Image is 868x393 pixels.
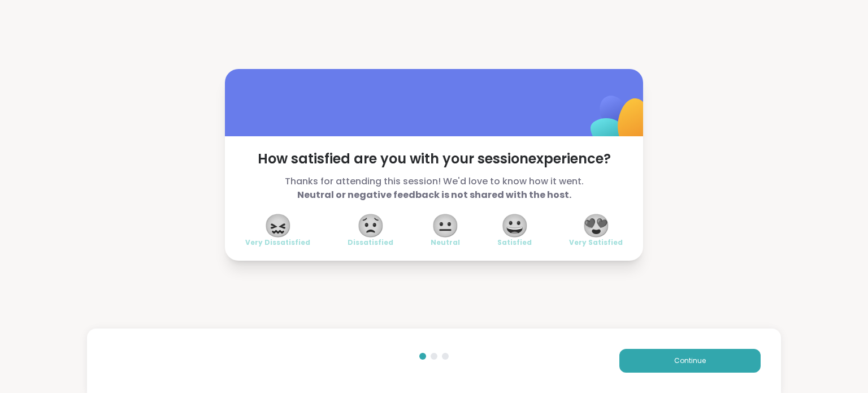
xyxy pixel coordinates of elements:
button: Continue [619,349,761,373]
span: Very Satisfied [569,238,623,247]
span: Satisfied [497,238,532,247]
img: ShareWell Logomark [564,66,676,179]
span: Thanks for attending this session! We'd love to know how it went. [245,175,623,202]
span: 😀 [501,215,529,236]
span: Continue [674,356,706,366]
b: Neutral or negative feedback is not shared with the host. [297,188,571,201]
span: 😐 [431,215,459,236]
span: Neutral [431,238,460,247]
span: 😍 [582,215,610,236]
span: 😖 [264,215,292,236]
span: Very Dissatisfied [245,238,310,247]
span: How satisfied are you with your session experience? [245,150,623,168]
span: 😟 [357,215,385,236]
span: Dissatisfied [348,238,393,247]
